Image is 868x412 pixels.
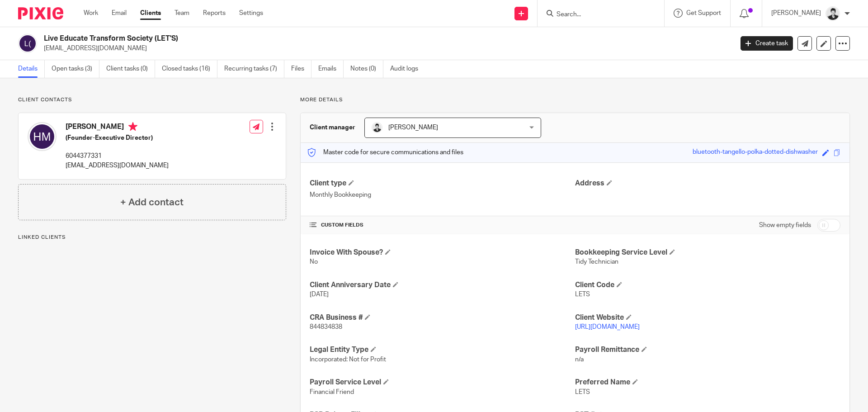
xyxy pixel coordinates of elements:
[741,36,793,51] a: Create task
[18,234,286,241] p: Linked clients
[18,96,286,104] p: Client contacts
[140,9,161,18] a: Clients
[52,60,99,78] a: Open tasks (3)
[575,324,640,330] a: [URL][DOMAIN_NAME]
[310,248,575,257] h4: Invoice With Spouse?
[203,9,226,18] a: Reports
[310,123,355,132] h3: Client manager
[575,356,584,363] span: n/a
[310,190,575,199] p: Monthly Bookkeeping
[575,378,840,387] h4: Preferred Name
[66,122,169,133] h4: [PERSON_NAME]
[310,345,575,355] h4: Legal Entity Type
[310,259,318,265] span: No
[310,291,329,298] span: [DATE]
[575,259,618,265] span: Tidy Technician
[575,179,840,188] h4: Address
[372,122,382,133] img: squarehead.jpg
[310,389,354,395] span: Financial Friend
[310,222,575,229] h4: CUSTOM FIELDS
[826,6,840,21] img: squarehead.jpg
[575,291,590,298] span: LETS
[162,60,217,78] a: Closed tasks (16)
[686,10,721,16] span: Get Support
[556,11,637,19] input: Search
[84,9,98,18] a: Work
[575,280,840,290] h4: Client Code
[575,313,840,322] h4: Client Website
[175,9,189,18] a: Team
[310,280,575,290] h4: Client Anniversary Date
[44,44,727,53] p: [EMAIL_ADDRESS][DOMAIN_NAME]
[307,148,463,157] p: Master code for secure communications and files
[44,34,590,43] h2: Live Educate Transform Society (LET'S)
[18,7,63,19] img: Pixie
[18,34,37,53] img: svg%3E
[310,179,575,188] h4: Client type
[128,122,137,131] i: Primary
[28,122,57,151] img: svg%3E
[575,389,590,395] span: LETS
[693,147,818,158] div: bluetooth-tangello-polka-dotted-dishwasher
[66,161,169,170] p: [EMAIL_ADDRESS][DOMAIN_NAME]
[310,356,386,363] span: Incorporated: Not for Profit
[66,133,169,142] h5: (Founder-Executive Director)
[759,221,811,230] label: Show empty fields
[310,378,575,387] h4: Payroll Service Level
[390,60,425,78] a: Audit logs
[120,195,184,209] h4: + Add contact
[239,9,263,18] a: Settings
[771,9,821,18] p: [PERSON_NAME]
[350,60,383,78] a: Notes (0)
[310,324,342,330] span: 844834838
[310,313,575,322] h4: CRA Business #
[66,152,169,161] p: 6044377331
[18,60,45,78] a: Details
[300,96,850,104] p: More details
[106,60,155,78] a: Client tasks (0)
[291,60,311,78] a: Files
[575,345,840,355] h4: Payroll Remittance
[112,9,127,18] a: Email
[224,60,284,78] a: Recurring tasks (7)
[388,124,438,131] span: [PERSON_NAME]
[575,248,840,257] h4: Bookkeeping Service Level
[318,60,344,78] a: Emails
